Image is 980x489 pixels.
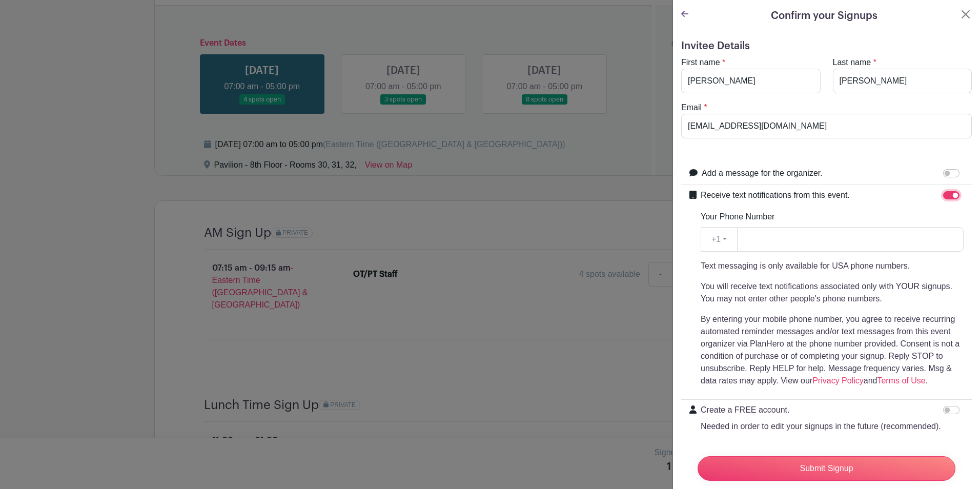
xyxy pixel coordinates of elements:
p: By entering your mobile phone number, you agree to receive recurring automated reminder messages ... [701,313,964,387]
h5: Confirm your Signups [771,8,877,24]
p: You will receive text notifications associated only with YOUR signups. You may not enter other pe... [701,280,964,305]
input: Submit Signup [698,456,955,481]
label: Email [681,101,702,114]
label: Last name [833,56,871,69]
p: Text messaging is only available for USA phone numbers. [701,260,964,272]
button: +1 [701,227,738,252]
h5: Invitee Details [681,40,972,52]
button: Close [959,8,972,21]
p: Create a FREE account. [701,404,941,416]
label: First name [681,56,720,69]
a: Privacy Policy [812,376,864,385]
label: Receive text notifications from this event. [701,189,850,201]
p: Needed in order to edit your signups in the future (recommended). [701,420,941,433]
a: Terms of Use [877,376,925,385]
label: Your Phone Number [701,211,774,223]
label: Add a message for the organizer. [702,167,823,179]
